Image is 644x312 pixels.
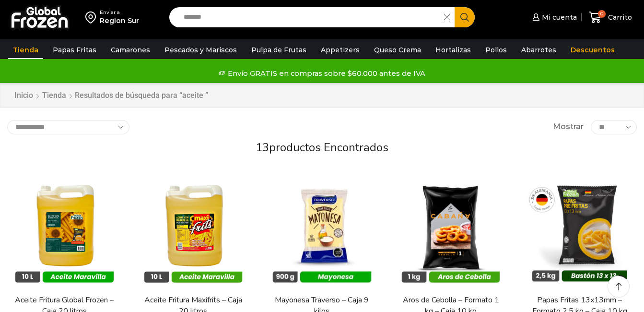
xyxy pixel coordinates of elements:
[598,10,606,18] span: 0
[42,90,67,101] a: Tienda
[48,41,101,59] a: Papas Fritas
[455,7,475,27] button: Search button
[160,41,242,59] a: Pescados y Mariscos
[100,16,139,25] div: Region Sur
[516,41,561,59] a: Abarrotes
[566,41,620,59] a: Descuentos
[269,140,388,155] span: productos encontrados
[369,41,426,59] a: Queso Crema
[316,41,364,59] a: Appetizers
[586,6,634,29] a: 0 Carrito
[480,41,512,59] a: Pollos
[14,90,34,101] a: Inicio
[75,91,208,100] h1: Resultados de búsqueda para “aceite ”
[8,41,43,59] a: Tienda
[530,8,577,27] a: Mi cuenta
[606,12,632,22] span: Carrito
[7,120,129,134] select: Pedido de la tienda
[14,90,208,101] nav: Breadcrumb
[85,9,100,25] img: address-field-icon.svg
[431,41,476,59] a: Hortalizas
[106,41,155,59] a: Camarones
[256,140,269,155] span: 13
[246,41,311,59] a: Pulpa de Frutas
[100,9,139,16] div: Enviar a
[553,121,584,132] span: Mostrar
[539,12,577,22] span: Mi cuenta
